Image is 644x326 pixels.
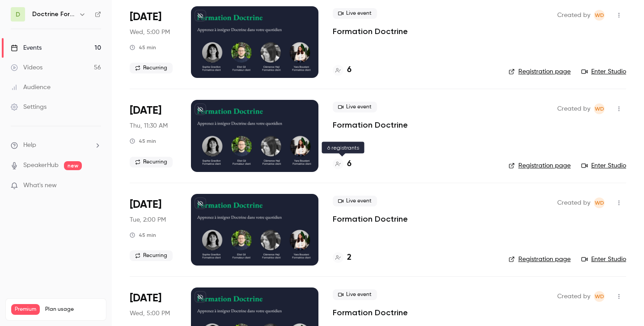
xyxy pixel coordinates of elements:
span: WD [595,10,604,21]
a: Registration page [508,161,571,170]
a: Formation Doctrine [333,120,408,130]
span: [DATE] [130,291,161,305]
a: Formation Doctrine [333,307,408,318]
span: Live event [333,102,377,112]
span: new [64,161,82,170]
span: Recurring [130,63,173,73]
span: [DATE] [130,103,161,118]
span: Help [23,141,36,150]
span: Recurring [130,250,173,261]
span: D [16,10,20,19]
span: Live event [333,8,377,19]
span: Webinar Doctrine [594,291,605,302]
a: Formation Doctrine [333,26,408,37]
span: Created by [557,103,590,114]
div: 45 min [130,232,156,239]
span: Created by [557,197,590,208]
span: Created by [557,291,590,302]
a: SpeakerHub [23,161,59,170]
span: Recurring [130,157,173,167]
div: Sep 9 Tue, 2:00 PM (Europe/Paris) [130,194,177,266]
a: Enter Studio [581,255,626,264]
h4: 6 [347,64,352,76]
h4: 2 [347,252,352,264]
div: Videos [11,63,42,72]
div: 45 min [130,137,156,145]
div: Sep 4 Thu, 11:30 AM (Europe/Paris) [130,100,177,172]
a: Registration page [508,255,571,264]
span: Wed, 5:00 PM [130,309,170,318]
a: 6 [333,158,352,170]
span: Tue, 2:00 PM [130,215,166,224]
span: WD [595,197,604,208]
span: Webinar Doctrine [594,197,605,208]
span: Live event [333,289,377,300]
span: WD [595,103,604,114]
a: Registration page [508,67,571,76]
a: Enter Studio [581,161,626,170]
span: [DATE] [130,10,161,24]
a: Formation Doctrine [333,214,408,224]
span: Plan usage [45,306,101,313]
div: Events [11,43,42,52]
span: Wed, 5:00 PM [130,28,170,37]
span: Created by [557,10,590,21]
div: Audience [11,83,51,92]
span: What's new [23,181,57,190]
span: Live event [333,196,377,206]
span: [DATE] [130,197,161,212]
a: 6 [333,64,352,76]
a: 2 [333,252,352,264]
span: WD [595,291,604,302]
iframe: Noticeable Trigger [90,182,101,190]
div: 45 min [130,44,156,51]
h6: Doctrine Formation Corporate [32,10,75,19]
div: Sep 3 Wed, 5:00 PM (Europe/Paris) [130,6,177,78]
span: Webinar Doctrine [594,10,605,21]
div: Settings [11,103,47,112]
h4: 6 [347,158,352,170]
a: Enter Studio [581,67,626,76]
li: help-dropdown-opener [11,141,101,150]
span: Premium [11,304,40,315]
span: Webinar Doctrine [594,103,605,114]
span: Thu, 11:30 AM [130,121,168,130]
